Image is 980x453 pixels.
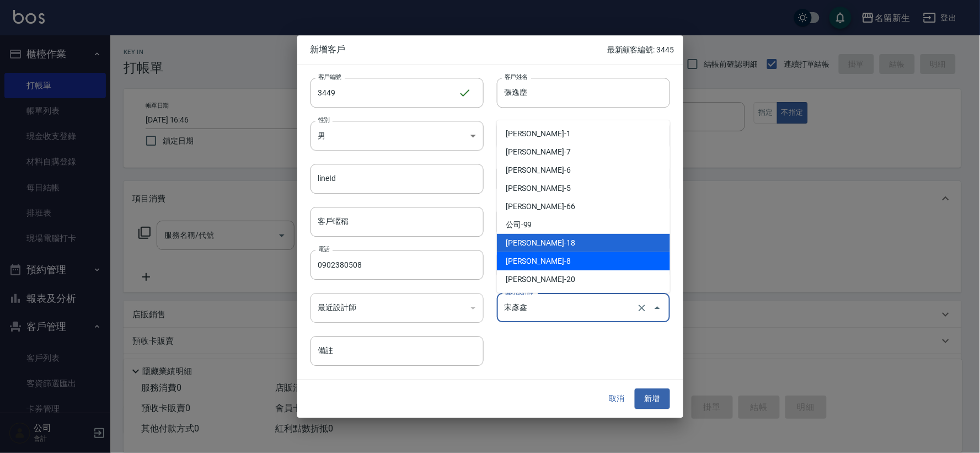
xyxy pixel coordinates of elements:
[497,252,670,270] li: [PERSON_NAME]-8
[599,389,635,409] button: 取消
[634,300,650,316] button: Clear
[497,161,670,179] li: [PERSON_NAME]-6
[497,179,670,198] li: [PERSON_NAME]-5
[310,44,608,55] span: 新增客戶
[497,234,670,252] li: [PERSON_NAME]-18
[497,125,670,143] li: [PERSON_NAME]-1
[497,143,670,161] li: [PERSON_NAME]-7
[497,216,670,234] li: 公司-99
[318,73,341,81] label: 客戶編號
[497,270,670,289] li: [PERSON_NAME]-20
[607,44,674,56] p: 最新顧客編號: 3445
[649,299,666,317] button: Close
[497,198,670,216] li: [PERSON_NAME]-66
[318,245,330,253] label: 電話
[635,389,670,409] button: 新增
[310,121,484,151] div: 男
[505,73,528,81] label: 客戶姓名
[318,116,330,124] label: 性別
